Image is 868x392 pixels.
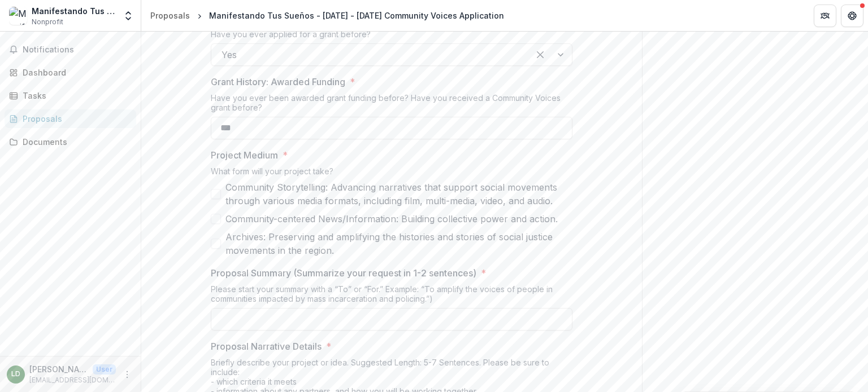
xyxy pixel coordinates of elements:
div: Have you ever been awarded grant funding before? Have you received a Community Voices grant before? [211,93,572,117]
div: Proposals [23,113,127,125]
a: Proposals [5,109,136,128]
div: Manifestando Tus Sueños [32,5,116,17]
p: Grant History: Awarded Funding [211,75,345,89]
div: Documents [23,136,127,148]
button: Open entity switcher [120,5,136,27]
div: Manifestando Tus Sueños - [DATE] - [DATE] Community Voices Application [209,10,504,21]
p: Project Medium [211,148,278,162]
div: Proposals [150,10,190,21]
div: What form will your project take? [211,166,572,180]
p: Proposal Narrative Details [211,340,322,353]
nav: breadcrumb [146,7,509,24]
div: Have you ever applied for a grant before? [211,29,572,43]
button: Partners [814,5,836,27]
div: Please start your summary with a “To” or “For.” Example: “To amplify the voices of people in comm... [211,284,572,308]
button: Notifications [5,41,136,59]
a: Proposals [146,7,194,24]
div: Lili Daliessio [11,371,20,378]
a: Documents [5,133,136,151]
button: Get Help [841,5,863,27]
a: Tasks [5,86,136,105]
div: Clear selected options [531,46,549,64]
span: Notifications [23,45,132,55]
p: User [93,364,116,375]
img: Manifestando Tus Sueños [9,7,27,25]
span: Community Storytelling: Advancing narratives that support social movements through various media ... [225,180,572,208]
p: [PERSON_NAME] [29,363,88,375]
p: [EMAIL_ADDRESS][DOMAIN_NAME] [29,375,116,385]
div: Dashboard [23,67,127,78]
button: More [120,368,134,381]
span: Community-centered News/Information: Building collective power and action. [225,212,558,226]
div: Tasks [23,90,127,102]
p: Proposal Summary (Summarize your request in 1-2 sentences) [211,266,476,280]
a: Dashboard [5,63,136,82]
span: Nonprofit [32,17,63,27]
span: Archives: Preserving and amplifying the histories and stories of social justice movements in the ... [225,230,572,257]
